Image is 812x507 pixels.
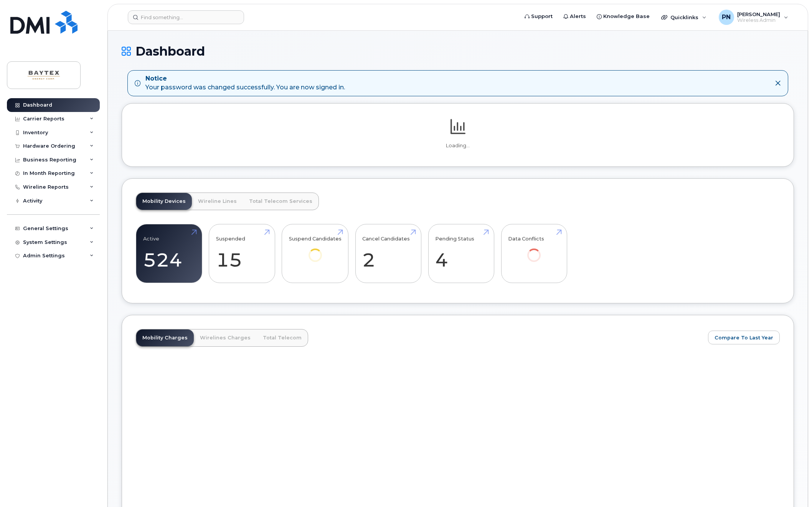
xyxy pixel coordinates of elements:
a: Active 524 [143,228,195,279]
a: Wirelines Charges [194,329,257,346]
a: Cancel Candidates 2 [362,228,414,279]
a: Total Telecom [257,329,308,346]
a: Mobility Devices [136,193,192,210]
a: Total Telecom Services [243,193,319,210]
a: Suspend Candidates [289,228,342,272]
div: Your password was changed successfully. You are now signed in. [145,74,345,92]
a: Suspended 15 [216,228,268,279]
h1: Dashboard [122,44,794,58]
a: Pending Status 4 [435,228,487,279]
a: Data Conflicts [508,228,560,272]
a: Mobility Charges [136,329,194,346]
p: Loading... [136,142,780,149]
a: Wireline Lines [192,193,243,210]
span: Compare To Last Year [715,334,773,341]
button: Compare To Last Year [708,331,780,344]
strong: Notice [145,74,345,83]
